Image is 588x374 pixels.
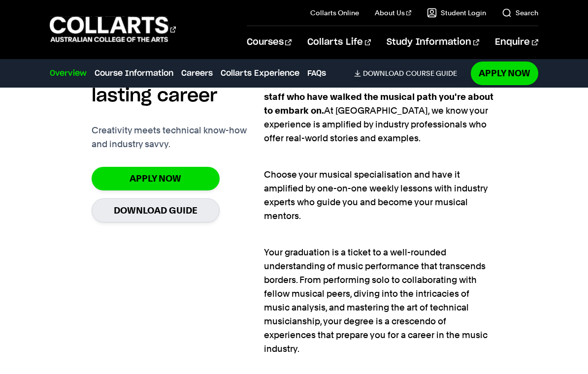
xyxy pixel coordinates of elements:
[50,15,176,43] div: Go to homepage
[264,232,497,356] p: Your graduation is a ticket to a well-rounded understanding of music performance that transcends ...
[307,26,371,59] a: Collarts Life
[264,76,497,145] p: At [GEOGRAPHIC_DATA], we know your experience is amplified by industry professionals who offer re...
[264,78,493,116] strong: Work closely with our ARIA award-winning teaching staff who have walked the musical path you're a...
[264,154,497,223] p: Choose your musical specialisation and have it amplified by one-on-one weekly lessons with indust...
[307,67,326,79] a: FAQs
[502,8,538,18] a: Search
[310,8,359,18] a: Collarts Online
[181,67,213,79] a: Careers
[92,167,220,190] a: Apply Now
[50,67,87,79] a: Overview
[92,124,264,151] p: Creativity meets technical know-how and industry savvy.
[495,26,538,59] a: Enquire
[354,69,465,78] a: DownloadCourse Guide
[221,67,299,79] a: Collarts Experience
[387,26,479,59] a: Study Information
[427,8,486,18] a: Student Login
[95,67,173,79] a: Course Information
[471,62,538,85] a: Apply Now
[375,8,411,18] a: About Us
[247,26,292,59] a: Courses
[363,69,404,78] span: Download
[92,198,220,222] a: Download Guide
